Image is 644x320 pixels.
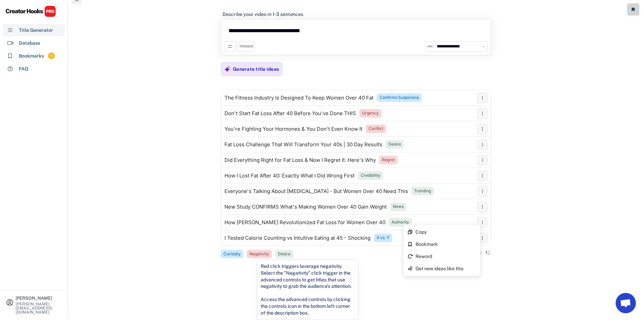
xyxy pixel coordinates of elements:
div: Desire [388,142,401,147]
div: Title Generator [19,27,53,34]
div: I Tested Calorie Counting vs Intuitive Eating at 45 - Shocking [224,235,371,241]
div: Copy [415,230,476,234]
div: Get new ideas like this [415,266,476,271]
div: Generate title ideas [233,66,279,72]
img: CHPRO%20Logo.svg [5,5,56,17]
div: Authority [391,219,409,225]
div: Red click triggers leverage negativity. Select the "Negativity" click trigger in the advanced con... [261,263,355,316]
div: Fat Loss Challenge That Will Transform Your 40s | 30 Day Results [224,142,382,147]
div: Confirms Suspicions [380,95,419,101]
div: News [393,204,404,210]
div: Reword [415,254,476,259]
div: Bookmarks [19,52,44,60]
div: The Fitness Industry Is Designed To Keep Women Over 40 Fat [224,95,374,101]
div: Bookmark [415,242,476,247]
div: [PERSON_NAME][EMAIL_ADDRESS][DOMAIN_NAME] [16,302,62,314]
div: FAQ [19,65,28,72]
div: Did Everything Right for Fat Loss & Now I Regret It. Here's Why [224,157,376,163]
div: You're Fighting Your Hormones & You Don't Even Know It [224,126,362,132]
div: How I Lost Fat After 40: Exactly What I Did Wrong First [224,173,355,178]
div: Everyone's Talking About [MEDICAL_DATA] - But Women Over 40 Need This [224,189,408,194]
img: channels4_profile.jpg [427,43,433,49]
div: Urgency [362,110,379,116]
div: Negativity [249,251,269,257]
a: Open chat [616,293,636,313]
div: Trending [414,188,431,194]
div: New Study CONFIRMS What's Making Women Over 40 Gain Weight [224,204,387,210]
div: Regret [382,157,395,163]
div: TRIGGER [239,44,253,49]
div: Describe your video in 1-3 sentences [222,11,303,17]
div: How [PERSON_NAME] Revolutionized Fat Loss for Women Over 40 [224,220,385,225]
div: 6 [48,53,55,59]
div: Database [19,40,40,47]
div: Desire [278,251,290,257]
div: [PERSON_NAME] [16,296,62,300]
div: X vs. Y [377,235,389,241]
div: Credibility [361,173,380,178]
div: Don't Start Fat Loss After 40 Before You've Done THIS [224,111,356,116]
div: Conflict [368,126,383,132]
div: Curiosity [223,251,241,257]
